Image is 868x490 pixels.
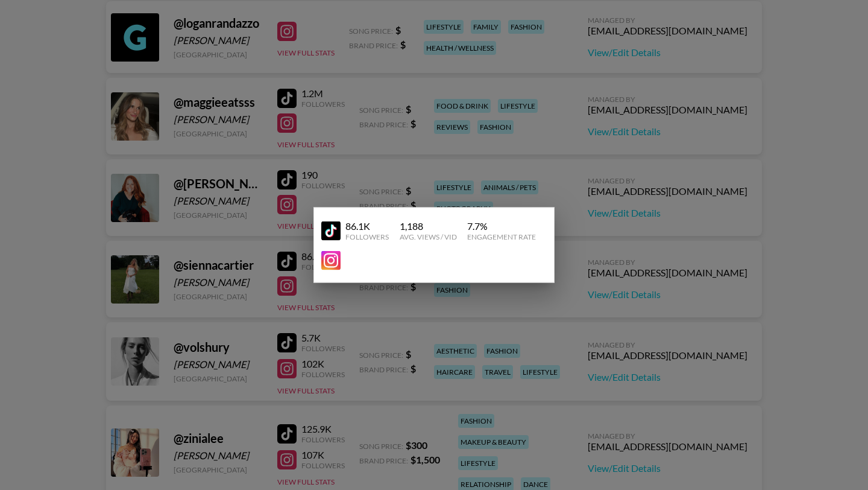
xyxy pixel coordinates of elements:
[400,232,457,241] div: Avg. Views / Vid
[467,220,536,232] div: 7.7 %
[321,221,341,240] img: YouTube
[345,220,389,232] div: 86.1K
[345,232,389,241] div: Followers
[400,220,457,232] div: 1,188
[467,232,536,241] div: Engagement Rate
[321,251,341,270] img: YouTube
